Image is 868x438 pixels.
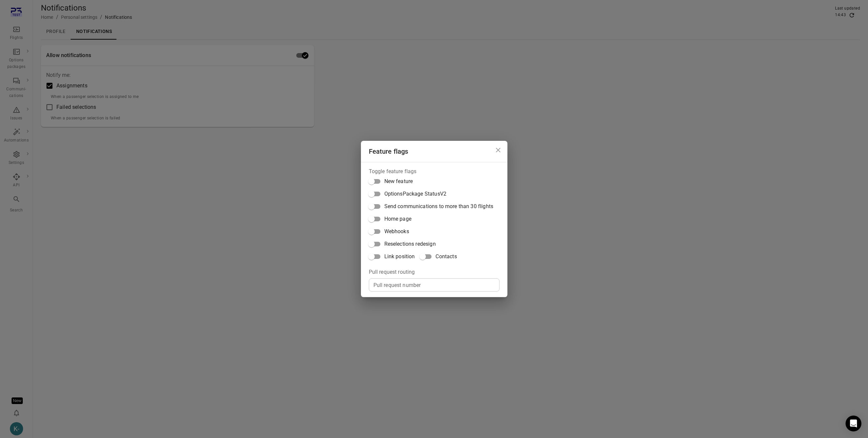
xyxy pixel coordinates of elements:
button: Close dialog [492,143,505,157]
span: Webhooks [384,228,409,235]
span: Link position [384,253,415,261]
span: OptionsPackage StatusV2 [384,190,446,198]
span: Home page [384,215,411,223]
legend: Pull request routing [369,268,415,276]
span: Send communications to more than 30 flights [384,203,493,210]
h2: Feature flags [361,141,507,162]
span: New feature [384,177,413,185]
span: Contacts [435,253,457,261]
legend: Toggle feature flags [369,168,417,175]
span: Reselections redesign [384,240,436,248]
div: Open Intercom Messenger [846,416,861,431]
